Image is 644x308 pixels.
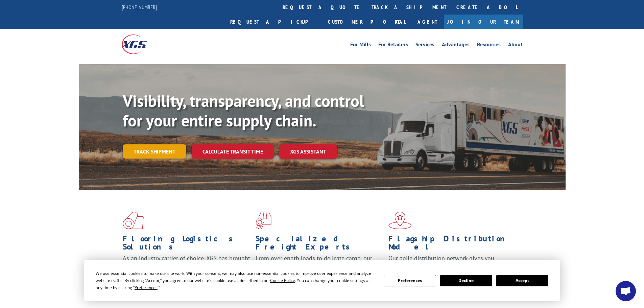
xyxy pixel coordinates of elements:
a: Calculate transit time [192,144,274,159]
button: Decline [440,275,492,286]
a: For Retailers [378,42,408,49]
a: About [508,42,523,49]
a: For Mills [350,42,371,49]
button: Preferences [384,275,436,286]
span: Cookie Policy [270,278,295,283]
img: xgs-icon-flagship-distribution-model-red [388,212,412,229]
a: Resources [477,42,501,49]
b: Visibility, transparency, and control for your entire supply chain. [123,90,364,131]
h1: Specialized Freight Experts [256,235,383,254]
a: [PHONE_NUMBER] [122,4,157,10]
p: From overlength loads to delicate cargo, our experienced staff knows the best way to move your fr... [256,254,383,284]
a: Track shipment [123,144,186,159]
span: As an industry carrier of choice, XGS has brought innovation and dedication to flooring logistics... [123,254,250,278]
img: xgs-icon-focused-on-flooring-red [256,212,271,229]
a: Advantages [442,42,470,49]
h1: Flagship Distribution Model [388,235,516,254]
div: Cookie Consent Prompt [84,260,560,301]
button: Accept [496,275,548,286]
a: Request a pickup [225,15,323,29]
a: Customer Portal [323,15,411,29]
span: Preferences [135,285,158,290]
img: xgs-icon-total-supply-chain-intelligence-red [123,212,144,229]
div: Open chat [616,281,636,301]
a: Join Our Team [444,15,523,29]
a: Agent [411,15,444,29]
div: We use essential cookies to make our site work. With your consent, we may also use non-essential ... [96,270,376,291]
a: Services [415,42,434,49]
span: Our agile distribution network gives you nationwide inventory management on demand. [388,254,513,270]
h1: Flooring Logistics Solutions [123,235,251,254]
a: XGS ASSISTANT [279,144,337,159]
